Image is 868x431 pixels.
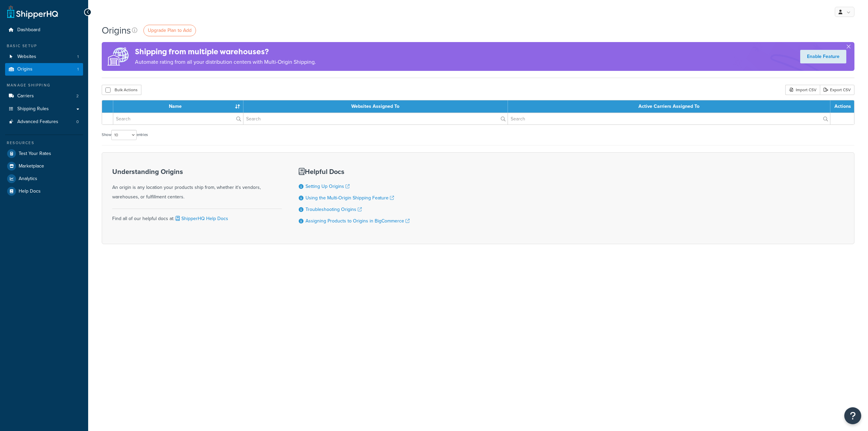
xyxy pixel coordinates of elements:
span: 1 [77,66,79,72]
h3: Understanding Origins [112,168,282,175]
img: ad-origins-multi-dfa493678c5a35abed25fd24b4b8a3fa3505936ce257c16c00bdefe2f3200be3.png [102,42,135,71]
a: Using the Multi-Origin Shipping Feature [305,194,394,201]
span: Advanced Features [17,119,58,125]
input: Search [243,113,507,124]
span: 0 [76,119,79,125]
a: ShipperHQ Help Docs [174,215,228,222]
h1: Origins [102,24,131,37]
h3: Helpful Docs [299,168,410,175]
a: ShipperHQ Home [7,5,58,19]
span: Origins [17,66,33,72]
span: Help Docs [19,189,41,194]
div: Resources [5,140,83,146]
li: Origins [5,63,83,76]
a: Dashboard [5,24,83,36]
span: Shipping Rules [17,106,49,112]
span: 1 [77,54,79,60]
a: Websites 1 [5,51,83,63]
span: Test Your Rates [19,151,51,157]
div: Import CSV [785,85,820,95]
a: Troubleshooting Origins [305,206,362,213]
a: Origins 1 [5,63,83,76]
span: Upgrade Plan to Add [148,27,192,34]
h4: Shipping from multiple warehouses? [135,46,316,57]
a: Shipping Rules [5,103,83,115]
input: Search [508,113,830,124]
span: Websites [17,54,36,60]
li: Websites [5,51,83,63]
span: 2 [76,93,79,99]
div: An origin is any location your products ship from, whether it's vendors, warehouses, or fulfillme... [112,168,282,202]
a: Analytics [5,173,83,185]
p: Automate rating from all your distribution centers with Multi-Origin Shipping. [135,57,316,67]
span: Analytics [19,176,37,182]
div: Manage Shipping [5,82,83,88]
a: Marketplace [5,160,83,172]
a: Help Docs [5,185,83,197]
span: Carriers [17,93,34,99]
a: Advanced Features 0 [5,116,83,128]
a: Assigning Products to Origins in BigCommerce [305,217,410,224]
span: Dashboard [17,27,40,33]
th: Websites Assigned To [243,100,508,113]
a: Test Your Rates [5,148,83,160]
a: Enable Feature [800,50,846,63]
th: Active Carriers Assigned To [508,100,830,113]
a: Export CSV [820,85,854,95]
input: Search [113,113,243,124]
th: Actions [830,100,854,113]
button: Open Resource Center [844,407,861,424]
li: Advanced Features [5,116,83,128]
a: Upgrade Plan to Add [143,25,196,36]
span: Marketplace [19,163,44,169]
a: Carriers 2 [5,90,83,102]
select: Showentries [111,130,137,140]
label: Show entries [102,130,148,140]
button: Bulk Actions [102,85,141,95]
div: Basic Setup [5,43,83,49]
li: Carriers [5,90,83,102]
a: Setting Up Origins [305,183,350,190]
div: Find all of our helpful docs at: [112,209,282,223]
th: Name [113,100,243,113]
